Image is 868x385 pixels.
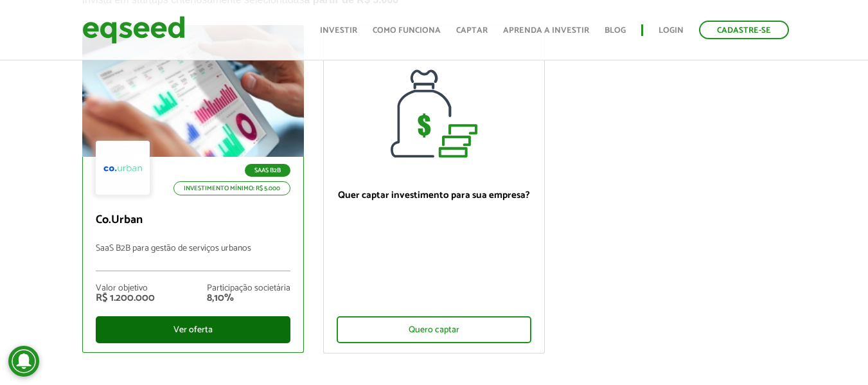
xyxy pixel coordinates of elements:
p: Co.Urban [96,213,290,228]
a: SaaS B2B Investimento mínimo: R$ 5.000 Co.Urban SaaS B2B para gestão de serviços urbanos Valor ob... [82,25,304,353]
a: Cadastre-se [699,21,789,39]
a: Aprenda a investir [503,26,589,35]
div: Participação societária [207,284,290,293]
div: 8,10% [207,293,290,303]
p: SaaS B2B [245,164,290,177]
p: Quer captar investimento para sua empresa? [337,190,531,201]
a: Investir [320,26,357,35]
a: Captar [456,26,488,35]
div: Quero captar [337,316,531,343]
div: Valor objetivo [96,284,155,293]
p: Investimento mínimo: R$ 5.000 [173,181,290,195]
img: EqSeed [82,13,185,47]
a: Login [659,26,684,35]
div: R$ 1.200.000 [96,293,155,303]
p: SaaS B2B para gestão de serviços urbanos [96,244,290,271]
a: Blog [605,26,626,35]
a: Como funciona [373,26,441,35]
div: Ver oferta [96,316,290,343]
a: Quer captar investimento para sua empresa? Quero captar [323,25,545,354]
